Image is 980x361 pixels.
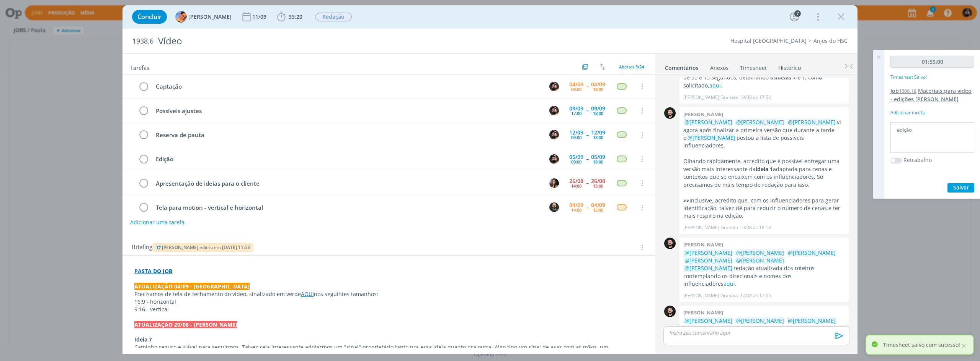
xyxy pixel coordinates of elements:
[591,154,605,160] div: 05/09
[683,309,723,316] b: [PERSON_NAME]
[740,61,767,72] a: Timesheet
[883,341,960,349] p: Timesheet salvo com sucesso!
[152,82,542,91] div: Captação
[593,184,603,188] div: 15:00
[175,11,187,23] img: L
[684,317,732,324] span: @[PERSON_NAME]
[591,130,605,135] div: 12/09
[199,244,221,251] span: editou em
[571,184,581,188] div: 14:00
[152,106,542,116] div: Possíveis ajustes
[301,290,314,298] a: AQUI
[788,11,800,23] button: 7
[600,63,605,70] img: arrow-down-up.svg
[788,317,836,324] span: @[PERSON_NAME]
[152,154,542,164] div: Edição
[813,37,848,44] a: Anjos do HSC
[683,94,738,101] p: [PERSON_NAME] Granata
[664,238,676,249] img: B
[591,202,605,208] div: 04/09
[591,82,605,87] div: 04/09
[683,241,723,248] b: [PERSON_NAME]
[155,32,546,50] div: Vídeo
[548,202,560,213] button: P
[890,87,972,103] a: Job1506.18Materiais para vídeo - edições [PERSON_NAME]
[890,109,974,116] div: Adicionar tarefa
[188,14,232,19] span: [PERSON_NAME]
[684,264,732,272] span: @[PERSON_NAME]
[890,74,927,81] p: Timesheet Salvo!
[683,157,845,189] p: Olhando rapidamente, acredito que é possível entregar uma versão mais interessante da adaptada pa...
[134,267,172,275] a: PASTA DO JOB
[586,156,588,162] span: --
[591,106,605,111] div: 09/09
[593,87,603,91] div: 18:00
[593,160,603,164] div: 18:00
[130,62,149,71] span: Tarefas
[684,249,732,256] span: @[PERSON_NAME]
[134,290,644,298] p: Precisamos de tela de fechamento do vídeo, sinalizado em verde nos seguintes tamanhos:
[175,11,232,23] button: L[PERSON_NAME]
[619,64,644,70] span: Abertas 5/24
[569,202,583,208] div: 04/09
[890,87,972,103] span: Materiais para vídeo - edições [PERSON_NAME]
[152,203,542,212] div: Tela para motion - vertical e horizontal
[788,249,836,256] span: @[PERSON_NAME]
[586,84,588,89] span: --
[591,178,605,184] div: 26/08
[776,74,805,81] strong: ideias 7 e 1
[664,107,676,119] img: B
[571,135,581,139] div: 09:00
[132,243,152,253] span: Briefing
[549,130,559,139] img: B
[122,5,857,354] div: dialog
[688,134,735,141] span: @[PERSON_NAME]
[683,118,845,150] p: vi agora após finalizar a primeira versão que durante a tarde o postou a lista de possíveis influ...
[593,111,603,115] div: 18:00
[549,106,559,115] img: B
[134,298,644,306] p: 16:9 - horizontal
[548,177,560,189] button: B
[569,130,583,135] div: 12/09
[549,154,559,164] img: B
[953,184,969,191] span: Salvar
[736,257,784,264] span: @[PERSON_NAME]
[709,82,722,89] a: aqui.
[736,249,784,256] span: @[PERSON_NAME]
[130,215,185,229] button: Adicionar uma tarefa
[740,94,771,101] span: 19/08 às 17:52
[132,37,154,45] span: 1938.6
[137,14,162,20] span: Concluir
[571,87,581,91] div: 09:00
[740,224,771,231] span: 19/08 às 18:14
[683,197,845,220] p: Inclusive, acredito que, com os influenciadores para gerar identificação, talvez dê para reduzir ...
[593,208,603,212] div: 15:00
[710,64,728,72] div: Anexos
[586,132,588,138] span: --
[684,257,732,264] span: @[PERSON_NAME]
[788,118,836,126] span: @[PERSON_NAME]
[252,14,268,19] div: 11/09
[756,165,773,173] strong: ideia 1
[155,245,250,250] button: [PERSON_NAME] editou em [DATE] 11:53
[548,105,560,116] button: B
[132,10,167,24] button: Concluir
[736,118,784,126] span: @[PERSON_NAME]
[548,81,560,92] button: B
[740,292,771,299] span: 22/08 às 12:05
[134,343,644,359] p: Caminho seguro e viável para seguirmos. Talvez seja interessante adotarmos um "sinal" proprietári...
[162,244,198,251] span: [PERSON_NAME]
[683,197,689,204] strong: >>
[683,292,738,299] p: [PERSON_NAME] Granata
[778,61,801,72] a: Histórico
[134,336,152,343] strong: Ideia 7
[569,178,583,184] div: 26/08
[315,13,352,21] span: Redação
[664,306,676,317] img: B
[571,111,581,115] div: 17:00
[222,244,250,251] span: [DATE] 11:53
[569,82,583,87] div: 04/09
[593,135,603,139] div: 18:00
[134,283,250,290] strong: ATUALIZAÇÃO 04/09 - [GEOGRAPHIC_DATA]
